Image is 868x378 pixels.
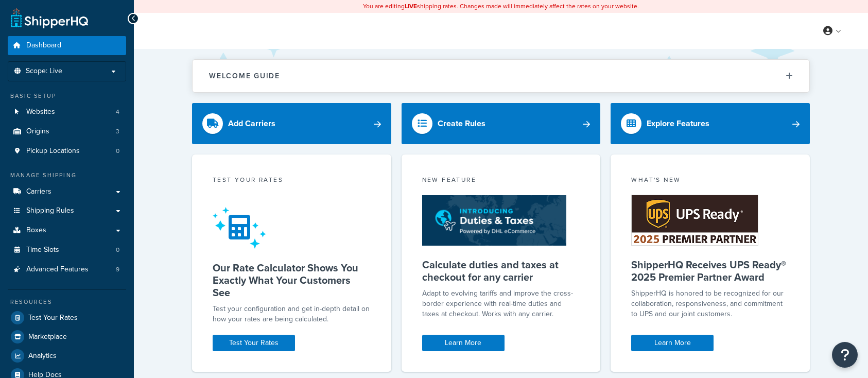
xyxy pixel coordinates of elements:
[26,108,55,116] span: Websites
[26,265,89,274] span: Advanced Features
[631,259,789,283] h5: ShipperHQ Receives UPS Ready® 2025 Premier Partner Award
[116,246,119,254] span: 0
[26,226,46,235] span: Boxes
[832,342,858,368] button: Open Resource Center
[26,207,74,215] span: Shipping Rules
[611,103,810,144] a: Explore Features
[8,298,126,306] div: Resources
[192,103,391,144] a: Add Carriers
[116,127,119,136] span: 3
[8,260,126,279] li: Advanced Features
[647,116,709,131] div: Explore Features
[8,142,126,161] li: Pickup Locations
[422,259,580,283] h5: Calculate duties and taxes at checkout for any carrier
[8,308,126,327] a: Test Your Rates
[26,41,61,50] span: Dashboard
[631,175,789,187] div: What's New
[28,352,57,360] span: Analytics
[28,314,78,322] span: Test Your Rates
[26,187,51,196] span: Carriers
[8,102,126,122] li: Websites
[26,67,62,76] span: Scope: Live
[8,201,126,220] a: Shipping Rules
[8,171,126,180] div: Manage Shipping
[116,265,119,274] span: 9
[26,127,49,136] span: Origins
[26,246,59,254] span: Time Slots
[8,347,126,365] a: Analytics
[8,328,126,346] a: Marketplace
[213,304,371,324] div: Test your configuration and get in-depth detail on how your rates are being calculated.
[8,260,126,279] a: Advanced Features9
[28,333,67,341] span: Marketplace
[8,122,126,141] a: Origins3
[8,240,126,260] a: Time Slots0
[228,116,275,131] div: Add Carriers
[8,182,126,201] a: Carriers
[116,147,119,156] span: 0
[213,335,295,351] a: Test Your Rates
[209,72,280,80] h2: Welcome Guide
[631,335,714,351] a: Learn More
[422,335,505,351] a: Learn More
[8,221,126,240] a: Boxes
[193,60,809,92] button: Welcome Guide
[8,240,126,260] li: Time Slots
[422,175,580,187] div: New Feature
[631,288,789,319] p: ShipperHQ is honored to be recognized for our collaboration, responsiveness, and commitment to UP...
[116,108,119,116] span: 4
[405,2,417,11] b: LIVE
[422,288,580,319] p: Adapt to evolving tariffs and improve the cross-border experience with real-time duties and taxes...
[8,92,126,100] div: Basic Setup
[402,103,601,144] a: Create Rules
[8,102,126,122] a: Websites4
[438,116,485,131] div: Create Rules
[8,36,126,55] a: Dashboard
[26,147,80,156] span: Pickup Locations
[8,122,126,141] li: Origins
[213,175,371,187] div: Test your rates
[8,142,126,161] a: Pickup Locations0
[213,262,371,299] h5: Our Rate Calculator Shows You Exactly What Your Customers See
